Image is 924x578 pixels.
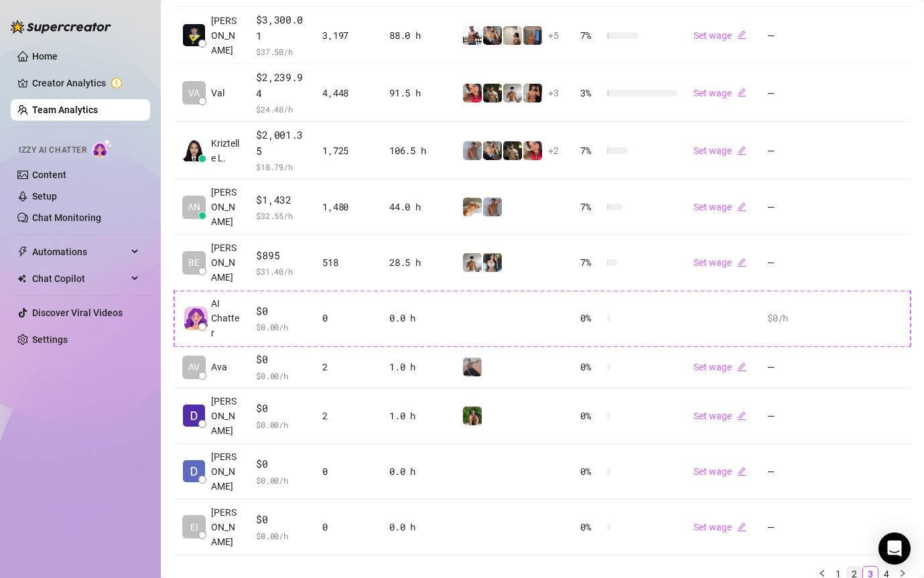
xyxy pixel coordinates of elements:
img: Tony [483,84,502,102]
div: 3,197 [322,28,373,43]
a: Settings [32,334,68,345]
span: $2,239.94 [256,70,306,101]
img: Tony [503,141,522,160]
td: — [759,500,837,555]
span: AV [188,360,200,374]
span: right [899,569,907,577]
img: LC [463,358,482,376]
div: 106.5 h [389,143,446,158]
div: 88.0 h [389,28,446,43]
img: Vanessa [523,141,542,160]
img: Joey [463,141,482,160]
span: $3,300.01 [256,12,306,44]
img: Vanessa [463,84,482,102]
div: 0.0 h [389,520,446,534]
div: 2 [322,409,373,423]
span: 3 % [580,86,602,100]
img: George [483,26,502,45]
a: Discover Viral Videos [32,307,123,318]
td: — [759,179,837,235]
a: Set wageedit [694,30,746,41]
span: edit [737,88,746,97]
a: Home [32,51,58,62]
span: 7 % [580,255,602,270]
span: $ 0.00 /h [256,418,306,431]
td: — [759,235,837,291]
span: [PERSON_NAME] [211,185,240,229]
td: — [759,7,837,64]
div: 0.0 h [389,311,446,326]
div: 0 [322,464,373,479]
a: Creator Analytics exclamation-circle [32,72,139,94]
span: $2,001.35 [256,127,306,159]
td: — [759,444,837,500]
td: — [759,64,837,122]
a: Set wageedit [694,362,746,372]
div: 28.5 h [389,255,446,270]
span: Izzy AI Chatter [19,144,86,157]
span: Kriztelle L. [211,136,240,165]
span: $0 [256,303,306,319]
div: 1.0 h [389,360,446,374]
span: left [818,569,826,577]
span: [PERSON_NAME] [211,449,240,494]
span: EI [190,520,198,534]
span: [PERSON_NAME] [211,240,240,285]
span: edit [737,411,746,421]
div: 1,480 [322,200,373,214]
img: aussieboy_j [503,84,522,102]
span: edit [737,467,746,476]
a: Set wageedit [694,145,746,156]
span: 0 % [580,311,602,326]
span: $ 18.79 /h [256,160,306,173]
div: Open Intercom Messenger [878,532,911,565]
span: VA [188,86,200,100]
img: Joey [483,198,502,216]
a: Content [32,169,66,180]
div: 1.0 h [389,409,446,423]
span: $ 0.00 /h [256,369,306,382]
td: — [759,122,837,179]
span: 7 % [580,143,602,158]
span: + 3 [548,86,559,100]
img: Davis Armbrust [183,460,205,482]
div: 1,725 [322,143,373,158]
span: edit [737,146,746,155]
img: Nathaniel [463,407,482,425]
img: Chat Copilot [17,274,26,283]
span: 0 % [580,520,602,534]
span: $0 [256,401,306,417]
span: $ 0.00 /h [256,320,306,334]
img: Katy [483,253,502,272]
img: Derik Barron [183,405,205,427]
td: — [759,346,837,388]
a: Set wageedit [694,88,746,98]
img: logo-BBDzfeDw.svg [11,20,111,33]
span: $ 0.00 /h [256,474,306,487]
a: Set wageedit [694,522,746,532]
div: 2 [322,360,373,374]
span: 7 % [580,28,602,43]
span: Automations [32,241,127,263]
a: Set wageedit [694,202,746,212]
span: edit [737,522,746,532]
a: Set wageedit [694,257,746,268]
span: edit [737,362,746,372]
span: $ 0.00 /h [256,529,306,543]
span: Chat Copilot [32,268,127,289]
span: $0 [256,352,306,368]
a: Set wageedit [694,466,746,477]
span: thunderbolt [17,246,28,257]
span: [PERSON_NAME] [211,13,240,58]
span: $ 31.40 /h [256,265,306,278]
span: 0 % [580,360,602,374]
a: Chat Monitoring [32,212,101,223]
img: Ric John Derell… [183,24,205,46]
div: 0 [322,311,373,326]
span: [PERSON_NAME] [211,394,240,438]
span: 7 % [580,200,602,214]
span: edit [737,202,746,212]
span: + 5 [548,28,559,43]
span: [PERSON_NAME] [211,505,240,549]
div: 0 [322,520,373,534]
